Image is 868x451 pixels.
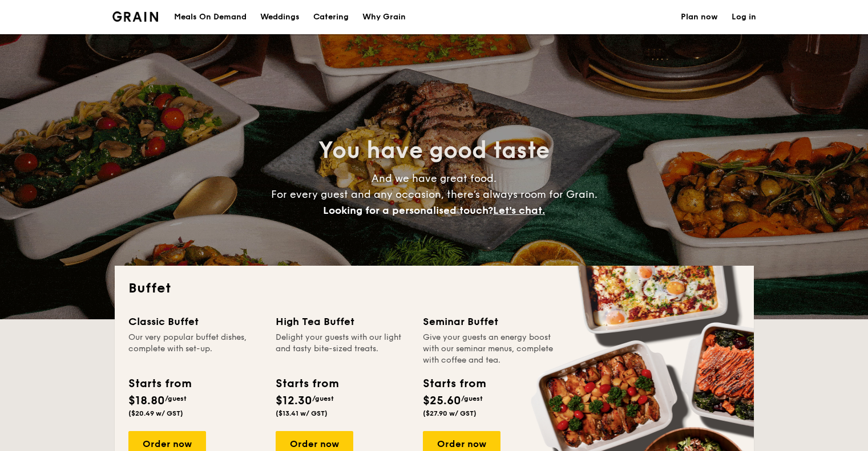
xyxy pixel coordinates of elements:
[128,375,191,392] div: Starts from
[276,394,312,408] span: $12.30
[423,375,485,392] div: Starts from
[423,314,556,330] div: Seminar Buffet
[276,332,409,366] div: Delight your guests with our light and tasty bite-sized treats.
[493,204,545,217] span: Let's chat.
[276,375,338,392] div: Starts from
[276,409,328,417] span: ($13.41 w/ GST)
[112,11,159,22] img: Grain
[423,394,461,408] span: $25.60
[461,395,483,403] span: /guest
[323,204,493,217] span: Looking for a personalised touch?
[112,11,159,22] a: Logotype
[276,314,409,330] div: High Tea Buffet
[128,409,183,417] span: ($20.49 w/ GST)
[423,409,477,417] span: ($27.90 w/ GST)
[165,395,187,403] span: /guest
[128,332,262,366] div: Our very popular buffet dishes, complete with set-up.
[128,279,740,298] h2: Buffet
[423,332,556,366] div: Give your guests an energy boost with our seminar menus, complete with coffee and tea.
[312,395,334,403] span: /guest
[271,172,597,217] span: And we have great food. For every guest and any occasion, there’s always room for Grain.
[318,137,550,164] span: You have good taste
[128,394,165,408] span: $18.80
[128,314,262,330] div: Classic Buffet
